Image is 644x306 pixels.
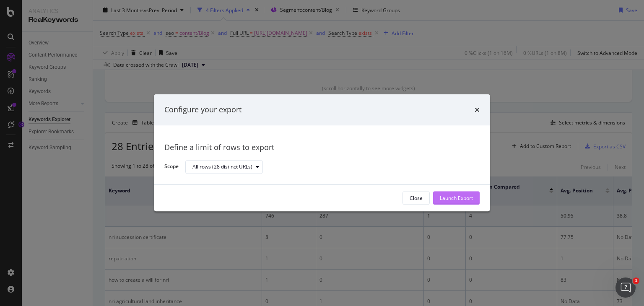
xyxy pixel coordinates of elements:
[402,192,430,205] button: Close
[164,142,480,153] div: Define a limit of rows to export
[164,104,241,115] div: Configure your export
[475,104,480,115] div: times
[410,194,423,202] div: Close
[185,160,263,174] button: All rows (28 distinct URLs)
[192,164,252,169] div: All rows (28 distinct URLs)
[615,277,636,298] iframe: Intercom live chat
[154,94,490,211] div: modal
[164,163,179,172] label: Scope
[633,277,639,284] span: 1
[433,192,480,205] button: Launch Export
[440,194,473,202] div: Launch Export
